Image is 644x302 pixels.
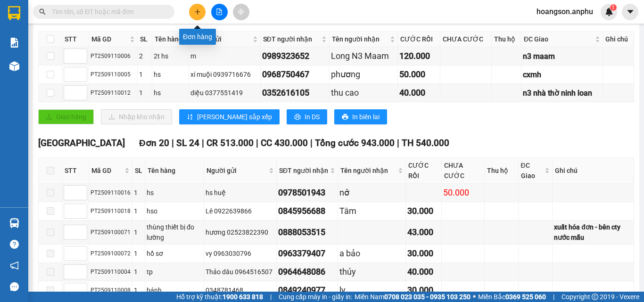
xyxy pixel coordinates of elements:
td: 0352616105 [261,84,330,102]
button: printerIn DS [287,109,327,124]
th: CHƯA CƯỚC [440,32,492,47]
span: aim [238,8,244,15]
div: 2 [139,51,150,61]
div: 0888053515 [278,226,336,239]
div: xuất hóa đơn - bên cty nước mẫu [554,222,632,243]
span: | [172,138,174,148]
span: search [39,8,46,15]
span: | [553,292,554,302]
div: 1 [134,248,143,259]
td: ly [338,281,406,300]
div: 1 [139,69,150,80]
td: 0888053515 [277,220,338,245]
div: 30.000 [407,284,440,297]
strong: 0708 023 035 - 0935 103 250 [384,293,471,301]
button: aim [233,4,249,20]
div: hồ sơ [147,248,202,259]
div: 0849240977 [278,284,336,297]
img: solution-icon [9,38,19,48]
span: TH 540.000 [402,138,449,148]
div: PT2509110006 [91,52,136,61]
div: 1 [139,88,150,98]
div: PT2509110012 [91,89,136,98]
td: PT2509100072 [89,245,132,263]
th: CƯỚC RỒI [398,32,440,47]
span: sort-ascending [187,114,193,121]
div: 1 [134,267,143,277]
div: Thảo dâu 0964516507 [206,267,275,277]
button: file-add [211,4,228,20]
span: SĐT người nhận [279,165,328,176]
div: Đơn hàng [179,29,216,45]
img: warehouse-icon [9,218,19,228]
div: 0968750467 [262,68,328,81]
div: 50.000 [443,186,483,199]
th: Ghi chú [603,32,634,47]
span: [PERSON_NAME] sắp xếp [197,112,272,122]
strong: 0369 525 060 [505,293,546,301]
td: PT2509110008 [89,281,132,300]
td: thúy [338,263,406,281]
th: Tên hàng [152,32,190,47]
div: cxmh [523,69,601,81]
div: hs [147,188,202,198]
span: CR 513.000 [206,138,254,148]
div: vy 0963030796 [206,248,275,259]
span: CC 430.000 [261,138,308,148]
div: m [190,51,258,61]
div: phương [331,68,396,81]
div: 0963379407 [278,247,336,260]
div: hương 02523822390 [206,227,275,237]
th: Thu hộ [492,32,521,47]
td: 0968750467 [261,65,330,84]
td: 0845956688 [277,202,338,220]
div: n3 nhà thờ ninh loan [523,87,601,99]
td: PT2509100071 [89,220,132,245]
strong: 1900 633 818 [223,293,263,301]
div: xí muội 0939716676 [190,69,258,80]
th: Tên hàng [145,158,204,184]
span: ĐC Giao [524,34,593,44]
span: | [310,138,313,148]
th: Ghi chú [553,158,634,184]
span: | [256,138,258,148]
span: Mã GD [91,34,128,44]
div: 0845956688 [278,204,336,218]
span: | [397,138,399,148]
span: printer [294,114,301,121]
div: 40.000 [399,86,438,99]
span: file-add [216,8,223,15]
div: 0964648086 [278,265,336,278]
td: PT2509110006 [89,47,138,65]
div: ly [339,284,404,297]
span: question-circle [10,240,19,249]
button: caret-down [622,4,638,20]
div: PT2509100072 [91,249,131,258]
input: Tìm tên, số ĐT hoặc mã đơn [52,7,163,17]
div: Lê 0922639866 [206,206,275,216]
div: thúy [339,265,404,278]
div: Long N3 Maam [331,49,396,63]
div: thu cao [331,86,396,99]
div: 0978501943 [278,186,336,199]
div: 2t hs [154,51,188,61]
th: STT [62,32,89,47]
div: PT2509100071 [91,228,131,237]
td: PT2509110004 [89,263,132,281]
td: 0978501943 [277,184,338,202]
div: diệu 0377551419 [190,88,258,98]
button: downloadNhập kho nhận [101,109,172,124]
th: STT [62,158,89,184]
span: Hỗ trợ kỹ thuật: [176,292,263,302]
td: 0963379407 [277,245,338,263]
span: Mã GD [91,165,123,176]
div: tp [147,267,202,277]
span: printer [342,114,348,121]
div: thùng thiết bị đo lường [147,222,202,243]
button: sort-ascending[PERSON_NAME] sắp xếp [179,109,280,124]
div: hs [154,69,188,80]
span: ⚪️ [473,295,476,299]
span: Người gửi [206,165,267,176]
sup: 1 [610,4,617,11]
span: notification [10,261,19,270]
